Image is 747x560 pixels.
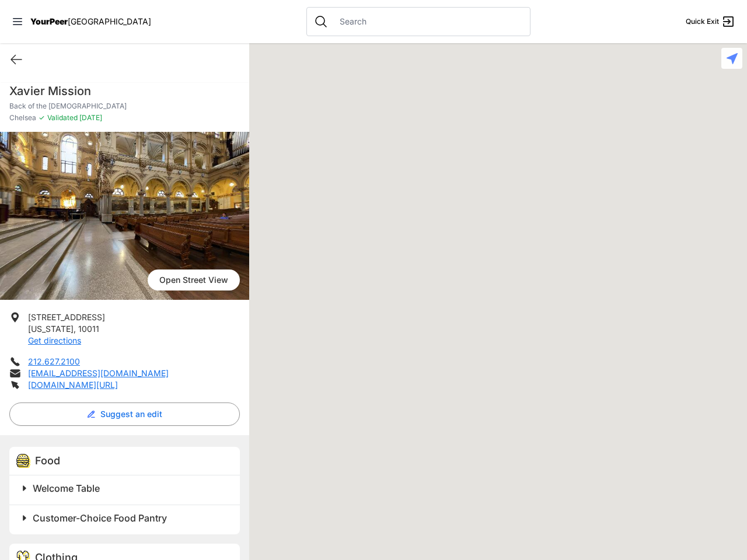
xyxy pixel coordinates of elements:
[9,402,240,426] button: Suggest an edit
[28,380,118,390] a: [DOMAIN_NAME][URL]
[33,482,100,494] span: Welcome Table
[686,17,719,26] span: Quick Exit
[28,368,169,378] a: [EMAIL_ADDRESS][DOMAIN_NAME]
[148,269,240,290] a: Open Street View
[30,16,68,26] span: YourPeer
[35,454,60,467] span: Food
[28,324,74,334] span: [US_STATE]
[33,512,167,524] span: Customer-Choice Food Pantry
[47,113,78,122] span: Validated
[30,18,151,25] a: YourPeer[GEOGRAPHIC_DATA]
[74,324,76,334] span: ,
[9,83,240,99] h1: Xavier Mission
[9,113,36,123] span: Chelsea
[28,312,105,322] span: [STREET_ADDRESS]
[100,408,162,420] span: Suggest an edit
[78,113,102,122] span: [DATE]
[39,113,45,123] span: ✓
[68,16,151,26] span: [GEOGRAPHIC_DATA]
[78,324,99,334] span: 10011
[28,356,80,366] a: 212.627.2100
[686,15,735,29] a: Quick Exit
[28,335,81,345] a: Get directions
[9,101,240,111] p: Back of the [DEMOGRAPHIC_DATA]
[333,16,523,27] input: Search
